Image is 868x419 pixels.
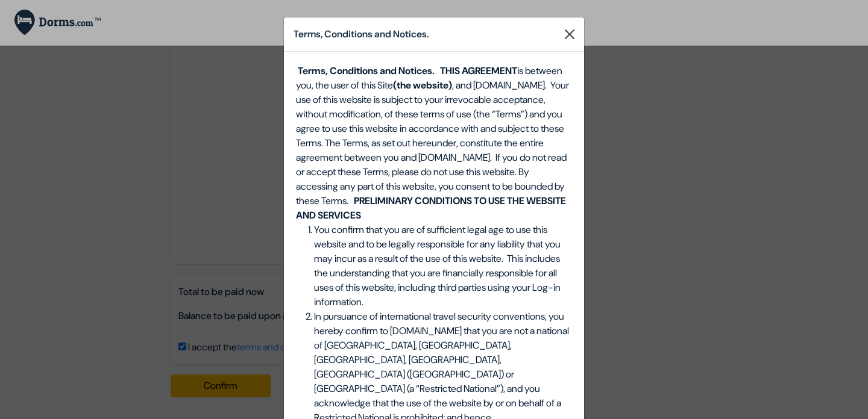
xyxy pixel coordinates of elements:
span: , and [DOMAIN_NAME]. Your use of this website is subject to your irrevocable acceptance, without ... [296,79,569,207]
h5: Terms, Conditions and Notices. [294,27,429,42]
span: You confirm that you are of sufficient legal age to use this website and to be legally responsibl... [314,223,561,308]
b: (the website) [393,79,452,92]
b: PRELIMINARY CONDITIONS TO USE THE WEBSITE AND SERVICES [296,194,566,222]
b: THIS AGREEMENT [440,64,517,77]
button: Close [560,25,579,44]
b: Terms, Conditions and Notices. [298,64,435,77]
